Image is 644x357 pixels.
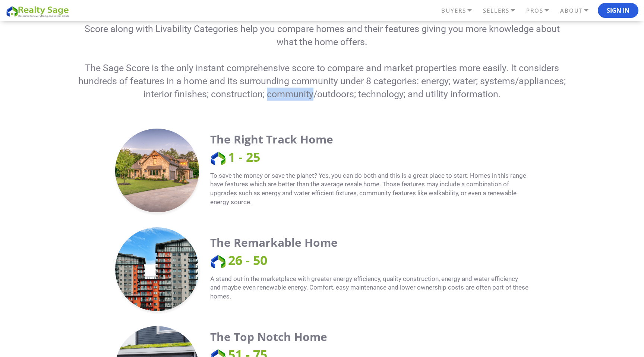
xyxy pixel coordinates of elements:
a: PROS [524,4,558,17]
p: To save the money or save the planet? Yes, you can do both and this is a great place to start. Ho... [210,171,529,207]
span: 26 - 50 [210,254,529,269]
button: Sign In [598,3,638,18]
div: The Right Track Home [210,134,529,145]
img: REALTY SAGE [6,5,73,18]
p: The Sage Score is the only instant comprehensive score to compare and market properties more easi... [74,61,570,101]
a: SELLERS [481,4,524,17]
div: The Remarkable Home [210,237,529,248]
p: A stand out in the marketplace with greater energy efficiency, quality construction, energy and w... [210,275,529,301]
div: The Top Notch Home [210,331,529,342]
a: ABOUT [558,4,598,17]
span: 1 - 25 [210,151,529,165]
p: Homes have many diverse features. But you may not ever see most of these when the homes are for s... [74,9,570,48]
a: BUYERS [439,4,481,17]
